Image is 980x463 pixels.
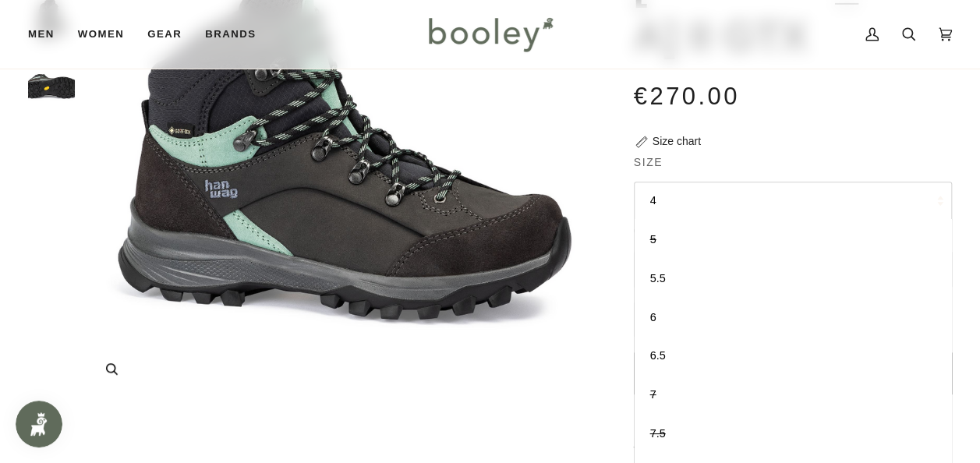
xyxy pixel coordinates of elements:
[635,221,951,260] a: 5
[634,83,740,110] span: €270.00
[28,27,55,42] span: Men
[650,233,656,246] span: 5
[16,401,62,447] iframe: Button to open loyalty program pop-up
[635,415,951,454] a: 7.5
[422,12,558,57] img: Booley
[635,299,951,338] a: 6
[650,427,666,440] span: 7.5
[650,388,656,401] span: 7
[634,182,952,220] button: 4
[653,133,701,150] div: Size chart
[635,376,951,415] a: 7
[650,311,656,323] span: 6
[650,349,666,362] span: 6.5
[78,27,124,42] span: Women
[635,337,951,376] a: 6.5
[635,260,951,299] a: 5.5
[650,272,666,285] span: 5.5
[634,154,663,171] span: Size
[147,27,182,42] span: Gear
[205,27,256,42] span: Brands
[28,55,75,101] img: Hanwag Women's Alta Bunion II GTX Asphalt / Mint - Booley Galway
